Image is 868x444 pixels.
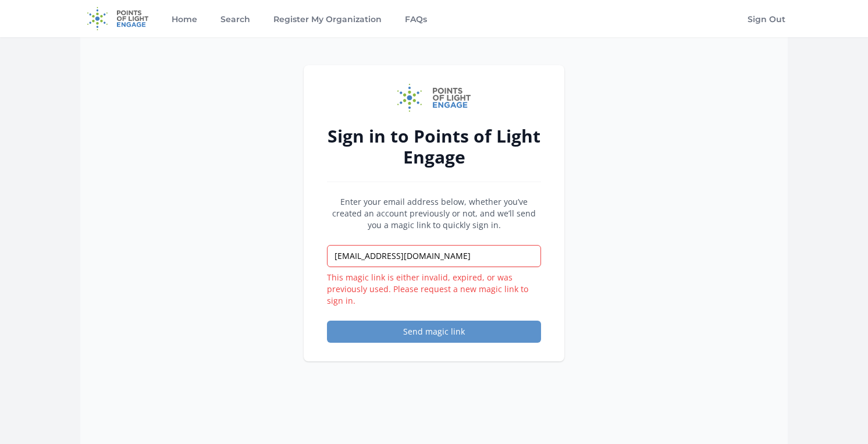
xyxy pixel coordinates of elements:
[327,196,541,231] p: Enter your email address below, whether you’ve created an account previously or not, and we’ll se...
[327,245,541,267] input: Email address
[327,126,541,168] h2: Sign in to Points of Light Engage
[397,84,471,112] img: Points of Light Engage logo
[327,321,541,343] button: Send magic link
[327,272,541,307] p: This magic link is either invalid, expired, or was previously used. Please request a new magic li...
